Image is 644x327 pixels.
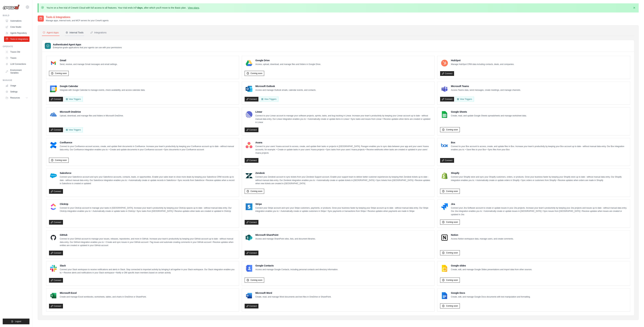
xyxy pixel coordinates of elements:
img: Google Calendar Logo [50,86,57,92]
div: Internal Tools [65,31,84,34]
p: Access and manage Outlook emails, calendar events, and contacts. [255,89,316,92]
h4: Gmail [60,59,118,62]
span: Logout [15,320,21,323]
span: Coming soon [251,190,262,193]
h4: HubSpot [451,59,514,62]
img: Salesforce Logo [50,172,57,179]
img: Jira Logo [441,203,448,210]
img: Zendesk Logo [246,172,252,179]
img: Slack Logo [50,265,57,272]
img: Microsoft Teams Logo [441,86,448,92]
img: Gmail Logo [50,60,57,66]
div: Agent Apps [43,31,59,34]
p: Connect your Slack workspace to receive notifications and alerts in Slack. Stay connected to impo... [60,268,236,275]
img: Google Sheets Logo [441,111,448,118]
h4: ClickUp [60,202,236,206]
h4: Google Docs [451,291,530,295]
a: Tools & Integrations [4,36,29,42]
img: Google Contacts Logo [246,265,252,272]
a: Connect [245,158,259,163]
img: Shopify Logo [441,172,448,179]
img: Confluence Logo [50,142,57,149]
h4: Asana [255,141,432,144]
span: Coming soon [251,279,262,281]
a: Connect [49,251,63,255]
button: View Triggers [64,97,83,102]
h4: Jira [451,202,627,206]
p: Connect to your users’ Asana account to access, create, and update their tasks or projects in [GE... [255,145,432,155]
p: Connect your Salesforce account and sync your Salesforce accounts, contacts, leads, or opportunit... [60,175,236,185]
a: Agents Repository [4,30,29,36]
span: Coming soon [55,159,67,162]
a: Connect [49,189,63,194]
p: Create, read, and manage Word documents and text files in OneDrive or SharePoint. [255,295,331,299]
p: Access Teams data, send messages, create meetings, and manage channels. [451,89,521,92]
span: Resources [10,96,20,99]
h4: Microsoft Word [255,291,331,295]
span: Coming soon [446,251,458,254]
div: Manage [3,79,29,82]
span: Coming soon [446,221,458,223]
h4: Microsoft Outlook [255,84,316,88]
a: Connect [245,251,259,255]
p: Connect your Shopify store and sync your Shopify customers, orders, or products. Grow your busine... [451,175,627,182]
span: Coming soon [55,72,67,75]
p: Connect to your Confluence account access, create, and update their documents in Confluence. Incr... [60,145,236,151]
h4: Google Calendar [60,84,145,88]
a: Connect [245,304,259,308]
p: Integrate with Google Calendar to manage events, check availability, and access calendar data. [60,89,145,92]
h4: Microsoft OneDrive [60,110,124,113]
img: GitHub Logo [50,234,57,241]
h4: Box [451,141,627,144]
a: Connect [245,97,259,102]
img: Stripe Logo [246,203,252,210]
p: Create, read, and update Google Sheets spreadsheets and manage worksheet data. [451,114,527,118]
h4: Microsoft Teams [451,84,521,88]
a: Connect [49,97,63,102]
h4: Confluence [60,141,236,144]
p: Upload, download, and manage files and folders in Microsoft OneDrive. [60,114,124,118]
p: Enterprise-grade applications that your agents can use with your permissions [53,46,122,49]
: View Triggers [259,97,278,102]
a: Traces Old [4,49,29,55]
img: Google Docs Logo [441,292,448,299]
img: Microsoft SharePoint Logo [246,234,252,241]
span: Coming soon [446,190,458,193]
img: Box Logo [441,142,448,149]
img: Microsoft OneDrive Logo [50,111,57,118]
button: Logout [3,319,29,324]
img: Asana Logo [246,142,252,149]
button: Resources [4,95,29,101]
h4: Google Drive [255,59,321,62]
p: Manage apps, internal tools, and MCP servers for your CrewAI agents [46,19,109,22]
h4: Stripe [255,202,432,206]
a: Settings [4,89,29,94]
img: Logo [3,5,20,10]
p: Access Notion workspace data, manage users, and create comments. [451,237,514,241]
span: Coming soon [251,72,262,75]
img: Microsoft Excel Logo [50,292,57,299]
: View Triggers [455,97,474,102]
p: Connect to your ClickUp account to manage your tasks in [GEOGRAPHIC_DATA]. Increase your team’s p... [60,206,236,213]
p: Access and manage Google Contacts, including personal contacts and directory information. [255,268,338,271]
img: HubSpot Logo [441,60,448,66]
h4: Salesforce [60,171,236,175]
img: Google slides Logo [441,265,448,272]
span: Coming soon [446,305,458,307]
button: Agent Apps [42,30,59,36]
p: Create, edit, and manage Google Docs documents with text manipulation and formatting. [451,295,530,299]
h3: Authenticated Agent Apps [53,43,122,46]
img: Microsoft Word Logo [246,292,252,299]
a: Connect [245,220,259,225]
a: Crew Studio [4,24,29,30]
div: Operate [3,45,29,48]
div: Integrations [90,31,107,34]
h2: Tools & Integrations [46,15,109,19]
button: Integrations [90,30,107,36]
p: Connect to your Linear account to manage your software projects, sprints, tasks, and bug tracking... [255,114,432,124]
h4: Google slides [451,264,532,267]
a: Traces [4,55,29,61]
img: Linear Logo [246,111,252,118]
img: Google Drive Logo [246,60,252,66]
p: Connect to your Box account to access, create, and update files in Box. Increase your team’s prod... [451,145,627,151]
